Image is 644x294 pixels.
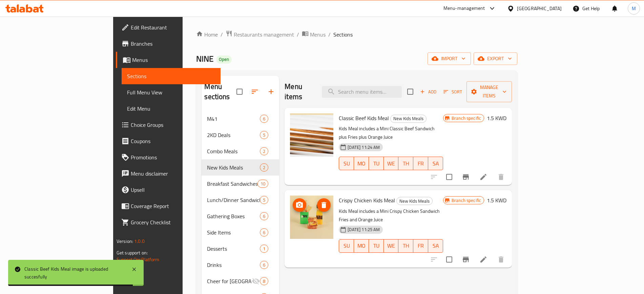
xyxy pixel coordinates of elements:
button: MO [354,239,369,253]
div: 2KD Deals5 [202,127,279,143]
span: Sort sections [247,84,263,100]
span: M41 [207,115,260,123]
div: Lunch/Dinner Sandwiches5 [202,192,279,208]
span: FR [416,159,425,168]
div: items [260,131,268,139]
a: Menu disclaimer [116,165,221,182]
div: items [257,180,268,188]
a: Grocery Checklist [116,214,221,230]
span: 8 [260,278,268,285]
span: SU [342,159,351,168]
span: Restaurants management [234,30,294,39]
div: Combo Meals [207,147,260,155]
button: delete image [317,198,331,212]
a: Edit menu item [479,173,487,181]
button: delete [493,169,509,185]
span: FR [416,241,425,251]
div: Combo Meals2 [202,143,279,159]
span: Sections [333,30,353,39]
span: WE [387,241,396,251]
span: MO [357,159,366,168]
span: Side Items [207,228,260,236]
span: Lunch/Dinner Sandwiches [207,196,260,204]
div: Breakfast Sandwiches [207,180,257,188]
div: items [260,212,268,220]
span: Edit Menu [127,105,215,113]
span: Select to update [442,170,456,184]
span: Cheer for [GEOGRAPHIC_DATA] [207,277,252,285]
p: Kids Meal includes a Mini Classic Beef Sandwich plus Fries plus Orange Juice [339,125,443,141]
div: items [260,163,268,172]
span: Classic Beef Kids Meal [339,113,389,123]
div: [GEOGRAPHIC_DATA] [517,5,562,12]
a: Coupons [116,133,221,149]
div: Open [216,55,232,64]
span: Desserts [207,245,260,253]
div: New Kids Meals [207,163,260,172]
span: Get support on: [117,248,148,257]
li: / [221,30,223,39]
span: Coverage Report [131,202,215,210]
span: SA [431,241,440,251]
span: TU [372,159,381,168]
button: TU [369,157,384,170]
span: 5 [260,132,268,138]
span: M [632,5,636,12]
div: Drinks6 [202,257,279,273]
span: Manage items [472,83,506,100]
li: / [297,30,299,39]
span: Choice Groups [131,121,215,129]
button: TH [398,239,413,253]
a: Edit Menu [122,100,221,117]
span: Add [419,88,437,96]
h6: 1.5 KWD [487,113,506,123]
button: Branch-specific-item [458,169,474,185]
span: 10 [258,181,268,187]
span: Full Menu View [127,88,215,96]
a: Choice Groups [116,117,221,133]
div: New Kids Meals [390,115,427,123]
button: Manage items [466,81,512,102]
a: Sections [122,68,221,84]
span: 1.0.0 [134,237,145,246]
a: Edit Restaurant [116,19,221,36]
span: 6 [260,213,268,220]
span: WE [387,159,396,168]
span: export [479,54,512,63]
span: 6 [260,229,268,236]
div: Classic Beef Kids Meal image is uploaded succesfully [24,265,125,280]
span: [DATE] 11:25 AM [345,226,382,233]
button: TU [369,239,384,253]
span: SA [431,159,440,168]
span: New Kids Meals [391,115,426,122]
span: Drinks [207,261,260,269]
button: SU [339,157,354,170]
span: 5 [260,197,268,203]
button: Sort [442,87,464,97]
span: Menus [310,30,326,39]
a: Edit menu item [479,255,487,264]
span: Grocery Checklist [131,218,215,226]
span: Sort items [439,87,466,97]
span: New Kids Meals [397,197,432,205]
div: Breakfast Sandwiches10 [202,176,279,192]
p: Kids Meal includes a Mini Crispy Chicken Sandwich Fries and Orange Juice [339,207,443,224]
span: Open [216,56,232,62]
div: Menu-management [443,4,485,13]
button: delete [493,251,509,268]
div: New Kids Meals2 [202,159,279,176]
span: Coupons [131,137,215,145]
span: 2KD Deals [207,131,260,139]
h6: 1.5 KWD [487,196,506,205]
span: 2 [260,148,268,155]
span: Branch specific [449,197,484,204]
span: Select all sections [232,85,247,99]
span: TH [401,159,411,168]
div: Cheer for Kuwait [207,277,252,285]
h2: Menu items [285,82,314,102]
span: 6 [260,116,268,122]
span: MO [357,241,366,251]
div: Gathering Boxes [207,212,260,220]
